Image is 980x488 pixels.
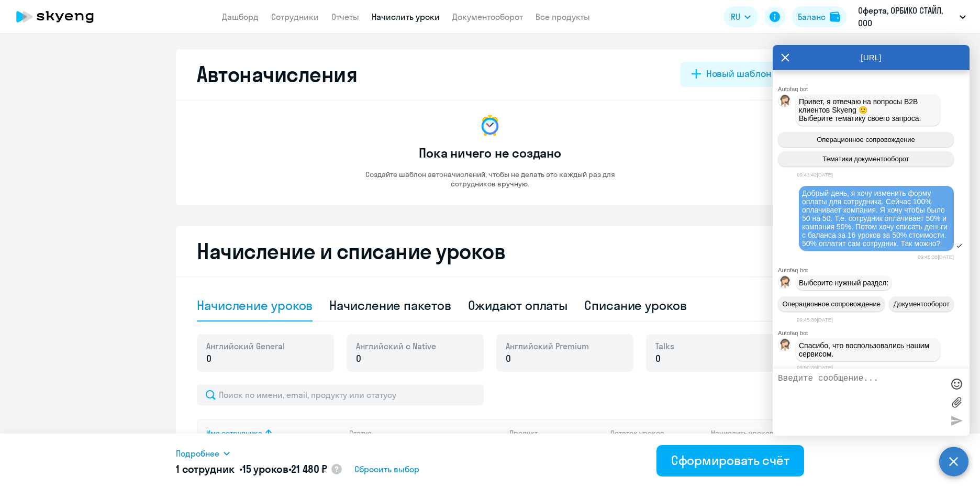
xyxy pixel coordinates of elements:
[506,352,511,365] span: 0
[731,10,740,23] span: RU
[271,12,319,22] a: Сотрудники
[372,12,440,22] a: Начислить уроки
[610,428,675,438] div: Остаток уроков
[331,12,359,22] a: Отчеты
[894,300,950,308] span: Документооборот
[778,276,792,291] img: bot avatar
[817,136,915,143] span: Операционное сопровождение
[778,330,970,336] div: Autofaq bot
[830,12,840,22] img: balance
[949,394,964,410] label: Лимит 10 файлов
[536,12,590,22] a: Все продукты
[468,297,568,314] div: Ожидают оплаты
[356,352,361,365] span: 0
[356,340,436,352] span: Английский с Native
[706,67,772,81] div: Новый шаблон
[197,297,313,314] div: Начисление уроков
[206,428,262,438] div: Имя сотрудника
[853,4,971,29] button: Оферта, ОРБИКО СТАЙЛ, ООО
[671,452,789,469] div: Сформировать счёт
[656,445,804,476] button: Сформировать счёт
[222,12,259,22] a: Дашборд
[799,341,931,358] span: Спасибо, что воспользовались нашим сервисом.
[778,95,792,110] img: bot avatar
[477,113,503,138] img: no-data
[452,12,523,22] a: Документооборот
[889,296,954,312] button: Документооборот
[778,86,970,92] div: Autofaq bot
[655,352,661,365] span: 0
[291,462,327,475] span: 21 480 ₽
[792,6,847,27] button: Балансbalance
[509,428,538,438] div: Продукт
[419,145,561,161] h3: Пока ничего не создано
[802,189,950,248] span: Добрый день, я хочу изменить форму оплаты для сотрудника. Сейчас 100% оплачивает компания. Я хочу...
[610,428,664,438] span: Остаток уроков
[723,6,758,27] button: RU
[176,462,327,476] h5: 1 сотрудник • •
[918,254,954,260] time: 09:45:38[DATE]
[778,296,885,312] button: Операционное сопровождение
[797,172,833,178] time: 09:43:42[DATE]
[329,297,451,314] div: Начисление пакетов
[680,62,783,87] button: Новый шаблон
[778,339,792,354] img: bot avatar
[799,279,888,287] span: Выберите нужный раздел:
[354,463,419,475] span: Сбросить выбор
[197,384,484,405] input: Поиск по имени, email, продукту или статусу
[509,428,603,438] div: Продукт
[206,352,211,365] span: 0
[197,62,357,87] h2: Автоначисления
[797,364,833,370] time: 09:50:39[DATE]
[343,170,637,188] p: Создайте шаблон автоначислений, чтобы не делать это каждый раз для сотрудников вручную.
[858,4,955,29] p: Оферта, ОРБИКО СТАЙЛ, ООО
[799,97,921,123] span: Привет, я отвечаю на вопросы B2B клиентов Skyeng 🙂 Выберите тематику своего запроса.
[242,462,288,475] span: 15 уроков
[655,340,674,352] span: Talks
[584,297,687,314] div: Списание уроков
[798,10,826,23] div: Баланс
[675,419,782,447] th: Начислить уроков
[782,300,881,308] span: Операционное сопровождение
[206,428,341,438] div: Имя сотрудника
[206,340,285,352] span: Английский General
[822,155,909,163] span: Тематики документооборот
[349,428,501,438] div: Статус
[506,340,589,352] span: Английский Premium
[349,428,372,438] div: Статус
[797,317,833,323] time: 09:45:39[DATE]
[778,151,954,167] button: Тематики документооборот
[176,447,219,460] span: Подробнее
[778,132,954,147] button: Операционное сопровождение
[197,239,783,264] h2: Начисление и списание уроков
[778,267,970,273] div: Autofaq bot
